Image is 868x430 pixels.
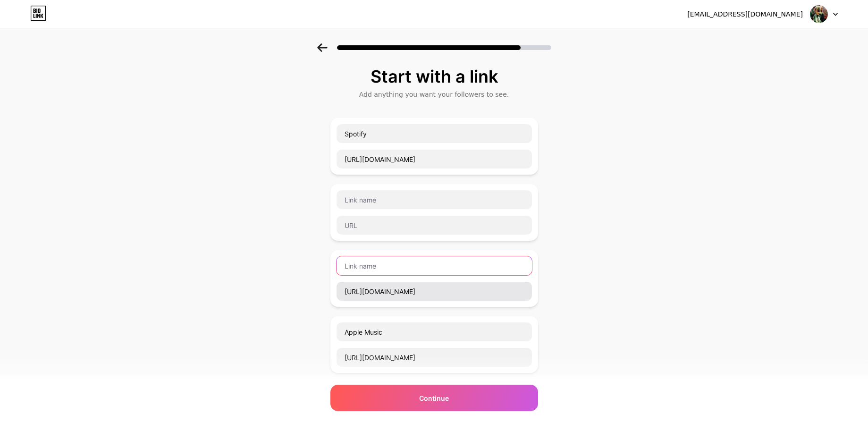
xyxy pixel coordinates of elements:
[337,216,532,235] input: URL
[337,124,532,143] input: Link name
[335,67,533,86] div: Start with a link
[335,90,533,99] div: Add anything you want your followers to see.
[687,9,803,19] div: [EMAIL_ADDRESS][DOMAIN_NAME]
[337,322,532,341] input: Link name
[337,150,532,169] input: URL
[337,348,532,367] input: URL
[419,393,449,403] span: Continue
[337,190,532,209] input: Link name
[337,256,532,275] input: Link name
[337,282,532,301] input: URL
[810,5,828,23] img: safara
